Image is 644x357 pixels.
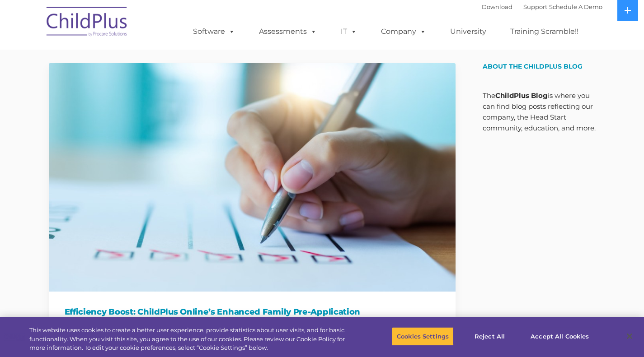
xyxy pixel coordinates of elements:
[42,0,132,46] img: ChildPlus by Procare Solutions
[49,63,456,292] img: Efficiency Boost: ChildPlus Online's Enhanced Family Pre-Application Process - Streamlining Appli...
[620,326,639,346] button: Close
[372,23,435,41] a: Company
[523,3,547,10] a: Support
[495,91,548,100] strong: ChildPlus Blog
[184,23,244,41] a: Software
[392,327,454,346] button: Cookies Settings
[482,3,602,10] font: |
[483,62,583,70] span: About the ChildPlus Blog
[250,23,326,41] a: Assessments
[65,305,440,319] h1: Efficiency Boost: ChildPlus Online’s Enhanced Family Pre-Application
[461,327,518,346] button: Reject All
[526,327,594,346] button: Accept All Cookies
[482,3,512,10] a: Download
[549,3,602,10] a: Schedule A Demo
[441,23,495,41] a: University
[501,23,588,41] a: Training Scramble!!
[483,90,596,134] p: The is where you can find blog posts reflecting our company, the Head Start community, education,...
[332,23,366,41] a: IT
[29,326,354,352] div: This website uses cookies to create a better user experience, provide statistics about user visit...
